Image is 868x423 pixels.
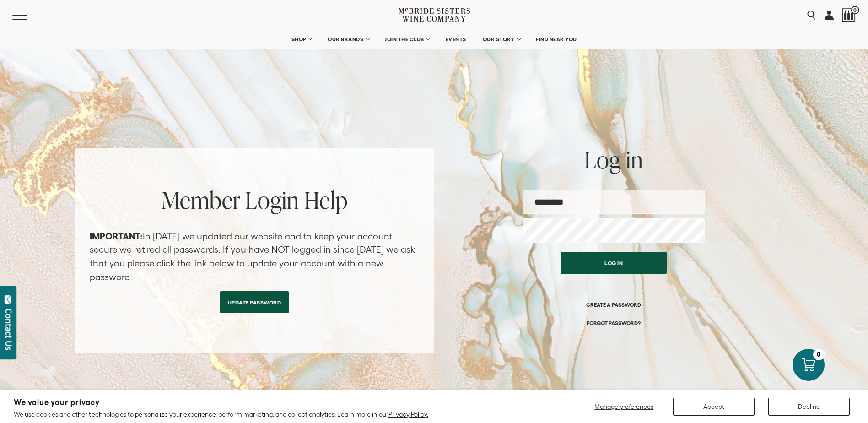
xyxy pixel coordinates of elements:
a: OUR STORY [477,30,526,49]
span: SHOP [291,36,307,43]
a: CREATE A PASSWORD [586,301,641,320]
span: OUR STORY [483,36,515,43]
h2: Log in [523,148,705,171]
h2: We value your privacy [14,399,428,407]
a: Update Password [220,291,289,313]
a: Privacy Policy. [388,411,428,418]
h2: Member Login Help [90,189,420,211]
button: Accept [673,398,755,416]
span: EVENTS [446,36,466,43]
a: FORGOT PASSWORD? [587,320,641,326]
button: Mobile Menu Trigger [12,11,45,20]
a: OUR BRANDS [322,30,374,49]
button: Decline [768,398,850,416]
a: SHOP [285,30,317,49]
p: We use cookies and other technologies to personalize your experience, perform marketing, and coll... [14,410,428,418]
p: In [DATE] we updated our website and to keep your account secure we retired all passwords. If you... [90,230,420,284]
strong: IMPORTANT: [90,231,143,241]
span: OUR BRANDS [328,36,363,43]
a: JOIN THE CLUB [379,30,435,49]
div: 0 [813,349,825,360]
a: EVENTS [440,30,472,49]
button: Log in [561,252,667,274]
span: JOIN THE CLUB [385,36,424,43]
span: Manage preferences [594,403,653,410]
span: 0 [851,6,859,14]
a: FIND NEAR YOU [530,30,583,49]
div: Contact Us [4,309,13,350]
span: FIND NEAR YOU [536,36,577,43]
button: Manage preferences [589,398,659,416]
